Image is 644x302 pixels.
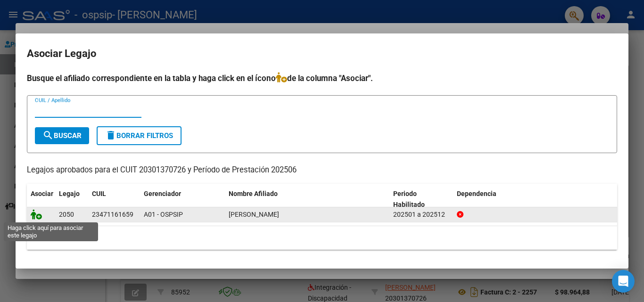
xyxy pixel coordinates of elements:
div: Open Intercom Messenger [612,270,635,293]
span: Asociar [31,190,53,197]
span: Borrar Filtros [105,131,173,140]
button: Buscar [35,127,89,144]
span: CUIL [92,190,106,197]
button: Borrar Filtros [97,126,182,145]
mat-icon: search [42,130,54,141]
datatable-header-cell: Asociar [27,184,55,215]
span: Legajo [59,190,80,197]
span: AMAYA ELIAS BAUTISTA [229,211,279,218]
datatable-header-cell: Periodo Habilitado [389,184,453,215]
mat-icon: delete [105,130,116,141]
datatable-header-cell: CUIL [88,184,140,215]
div: 1 registros [27,226,617,250]
span: Periodo Habilitado [393,190,425,208]
span: Nombre Afiliado [229,190,278,197]
span: A01 - OSPSIP [144,211,183,218]
datatable-header-cell: Nombre Afiliado [225,184,389,215]
div: 202501 a 202512 [393,209,449,220]
h2: Asociar Legajo [27,45,617,63]
div: 23471161659 [92,209,133,220]
datatable-header-cell: Gerenciador [140,184,225,215]
datatable-header-cell: Legajo [55,184,88,215]
span: 2050 [59,211,74,218]
p: Legajos aprobados para el CUIT 20301370726 y Período de Prestación 202506 [27,164,617,176]
span: Dependencia [457,190,496,197]
span: Buscar [42,131,82,140]
h4: Busque el afiliado correspondiente en la tabla y haga click en el ícono de la columna "Asociar". [27,72,617,84]
span: Gerenciador [144,190,181,197]
datatable-header-cell: Dependencia [453,184,618,215]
